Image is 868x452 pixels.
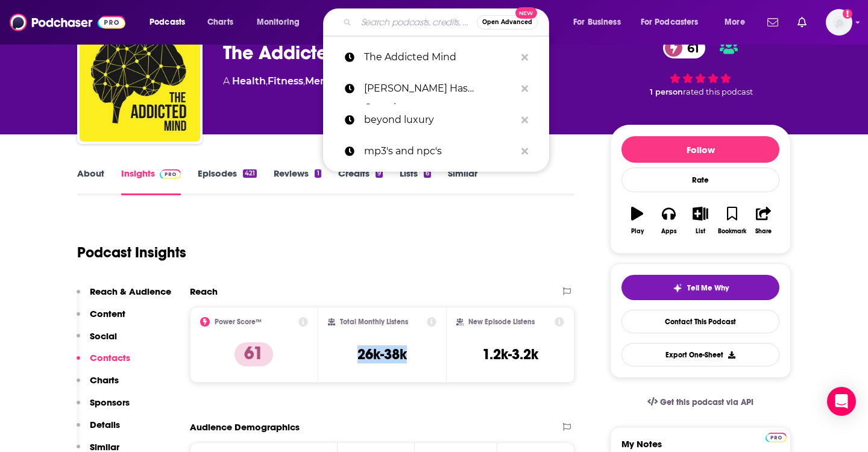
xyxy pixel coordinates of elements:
[468,318,535,326] h2: New Episode Listens
[766,433,787,442] img: Podchaser Pro
[685,199,716,242] button: List
[683,87,753,96] span: rated this podcast
[448,168,477,195] a: Similar
[207,14,233,31] span: Charts
[268,75,303,87] a: Fitness
[323,73,549,104] a: [PERSON_NAME] Has Questions
[364,104,515,136] p: beyond luxury
[633,13,716,32] button: open menu
[477,15,538,30] button: Open AdvancedNew
[826,9,852,36] img: User Profile
[661,228,677,235] div: Apps
[631,228,644,235] div: Play
[482,19,532,25] span: Open Advanced
[621,168,779,192] div: Rate
[793,12,811,33] a: Show notifications dropdown
[198,168,257,195] a: Episodes421
[323,104,549,136] a: beyond luxury
[10,11,125,34] img: Podchaser - Follow, Share and Rate Podcasts
[223,74,479,89] div: A podcast
[565,13,636,32] button: open menu
[482,345,538,363] h3: 1.2k-3.2k
[357,345,407,363] h3: 26k-38k
[257,14,300,31] span: Monitoring
[338,168,383,195] a: Credits9
[232,75,266,87] a: Health
[696,228,705,235] div: List
[90,308,125,319] p: Content
[748,199,779,242] button: Share
[621,343,779,366] button: Export One-Sheet
[215,318,262,326] h2: Power Score™
[766,431,787,442] a: Pro website
[673,283,682,293] img: tell me why sparkle
[90,419,120,430] p: Details
[266,75,268,87] span: ,
[90,330,117,342] p: Social
[315,169,321,178] div: 1
[718,228,746,235] div: Bookmark
[323,42,549,73] a: The Addicted Mind
[621,136,779,163] button: Follow
[200,13,241,32] a: Charts
[77,168,104,195] a: About
[190,421,300,433] h2: Audience Demographics
[303,75,305,87] span: ,
[356,13,477,32] input: Search podcasts, credits, & more...
[638,388,763,417] a: Get this podcast via API
[663,37,705,58] a: 61
[610,30,791,104] div: 61 1 personrated this podcast
[77,352,130,374] button: Contacts
[653,199,684,242] button: Apps
[243,169,257,178] div: 421
[687,283,729,293] span: Tell Me Why
[90,286,171,297] p: Reach & Audience
[621,275,779,300] button: tell me why sparkleTell Me Why
[77,330,117,353] button: Social
[141,13,201,32] button: open menu
[424,169,431,178] div: 6
[248,13,315,32] button: open menu
[77,374,119,397] button: Charts
[340,318,408,326] h2: Total Monthly Listens
[190,286,218,297] h2: Reach
[621,310,779,333] a: Contact This Podcast
[364,73,515,104] p: Shane Smith Has Questions
[843,9,852,19] svg: Add a profile image
[234,342,273,366] p: 61
[515,7,537,19] span: New
[650,87,683,96] span: 1 person
[160,169,181,179] img: Podchaser Pro
[77,243,186,262] h1: Podcast Insights
[77,308,125,330] button: Content
[90,374,119,386] p: Charts
[77,286,171,308] button: Reach & Audience
[90,397,130,408] p: Sponsors
[121,168,181,195] a: InsightsPodchaser Pro
[725,14,745,31] span: More
[274,168,321,195] a: Reviews1
[826,9,852,36] button: Show profile menu
[400,168,431,195] a: Lists6
[90,352,130,363] p: Contacts
[763,12,783,33] a: Show notifications dropdown
[641,14,699,31] span: For Podcasters
[80,21,200,142] img: The Addicted Mind Podcast
[826,9,852,36] span: Logged in as kkade
[675,37,705,58] span: 61
[335,8,561,36] div: Search podcasts, credits, & more...
[755,228,772,235] div: Share
[364,136,515,167] p: mp3's and npc's
[149,14,185,31] span: Podcasts
[660,397,753,407] span: Get this podcast via API
[77,419,120,441] button: Details
[364,42,515,73] p: The Addicted Mind
[77,397,130,419] button: Sponsors
[323,136,549,167] a: mp3's and npc's
[716,199,747,242] button: Bookmark
[716,13,760,32] button: open menu
[376,169,383,178] div: 9
[621,199,653,242] button: Play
